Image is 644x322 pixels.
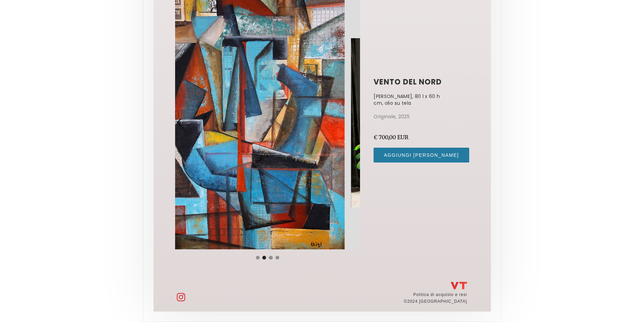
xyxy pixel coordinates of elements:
[374,77,442,87] font: vento del nord
[177,293,185,301] img: Instagram
[262,256,266,259] div: Mostra diapositiva 2 di 4
[374,148,469,163] input: Aggiungi [PERSON_NAME]
[373,291,467,298] a: Politica di acquisto e resi
[404,299,467,304] font: ©2024 [GEOGRAPHIC_DATA]
[269,256,272,259] div: Mostra diapositiva 3 di 4
[451,282,467,290] img: Logo di Vladimir Titov
[256,256,260,259] div: Mostra diapositiva 1 di 4
[276,256,279,259] div: Mostra diapositiva 4 di 4
[374,134,408,141] font: € 700,00 EUR
[374,113,410,120] font: Originale, 2025
[374,93,440,106] font: [PERSON_NAME], 80 l x 60 h cm, olio su tela
[413,292,467,297] font: Politica di acquisto e resi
